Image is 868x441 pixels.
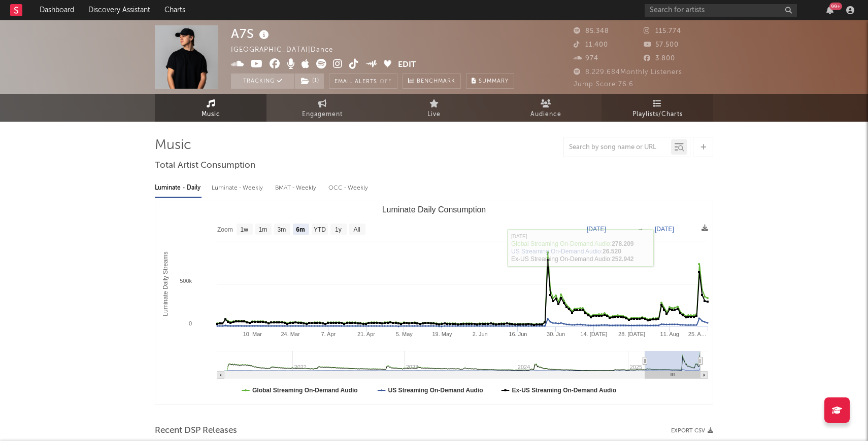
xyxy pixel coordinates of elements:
[155,201,713,404] svg: Luminate Daily Consumption
[632,108,683,121] span: Playlists/Charts
[512,387,617,394] text: Ex-US Streaming On-Demand Audio
[353,226,360,233] text: All
[530,108,561,121] span: Audience
[357,331,375,337] text: 21. Apr
[509,331,527,337] text: 16. Jun
[231,25,272,42] div: A7S
[180,278,192,284] text: 500k
[302,108,343,121] span: Engagement
[396,331,413,337] text: 5. May
[398,59,416,71] button: Edit
[644,55,675,62] span: 3.800
[587,226,606,233] text: [DATE]
[644,28,681,34] span: 115.774
[259,226,268,233] text: 1m
[574,42,608,48] span: 11.400
[296,226,305,233] text: 6m
[580,331,607,337] text: 14. [DATE]
[266,94,378,122] a: Engagement
[490,94,602,122] a: Audience
[644,42,679,48] span: 57.500
[294,73,324,89] span: ( 1 )
[155,160,255,172] span: Total Artist Consumption
[388,387,483,394] text: US Streaming On-Demand Audio
[295,73,324,89] button: (1)
[547,331,565,337] text: 30. Jun
[217,226,233,233] text: Zoom
[278,226,286,233] text: 3m
[688,331,707,337] text: 25. A…
[241,226,249,233] text: 1w
[202,108,220,121] span: Music
[602,94,713,122] a: Playlists/Charts
[403,73,461,89] a: Benchmark
[574,55,598,62] span: 974
[155,425,237,437] span: Recent DSP Releases
[829,3,842,10] div: 99 +
[212,179,265,197] div: Luminate - Weekly
[243,331,262,337] text: 10. Mar
[638,226,644,233] text: →
[189,320,192,326] text: 0
[574,69,682,76] span: 8.229.684 Monthly Listeners
[155,94,266,122] a: Music
[382,205,486,214] text: Luminate Daily Consumption
[378,94,490,122] a: Live
[826,6,833,14] button: 99+
[574,81,633,88] span: Jump Score: 76.6
[275,179,318,197] div: BMAT - Weekly
[645,4,797,17] input: Search for artists
[155,179,202,197] div: Luminate - Daily
[466,73,514,89] button: Summary
[231,73,294,89] button: Tracking
[314,226,326,233] text: YTD
[321,331,336,337] text: 7. Apr
[231,44,345,56] div: [GEOGRAPHIC_DATA] | Dance
[417,76,455,88] span: Benchmark
[162,251,169,316] text: Luminate Daily Streams
[380,79,392,85] em: Off
[335,226,342,233] text: 1y
[432,331,452,337] text: 19. May
[655,226,674,233] text: [DATE]
[671,428,713,434] button: Export CSV
[281,331,300,337] text: 24. Mar
[328,179,369,197] div: OCC - Weekly
[252,387,358,394] text: Global Streaming On-Demand Audio
[574,28,609,34] span: 85.348
[473,331,488,337] text: 2. Jun
[564,143,671,152] input: Search by song name or URL
[660,331,679,337] text: 11. Aug
[427,108,441,121] span: Live
[329,73,397,89] button: Email AlertsOff
[618,331,645,337] text: 28. [DATE]
[479,79,509,84] span: Summary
